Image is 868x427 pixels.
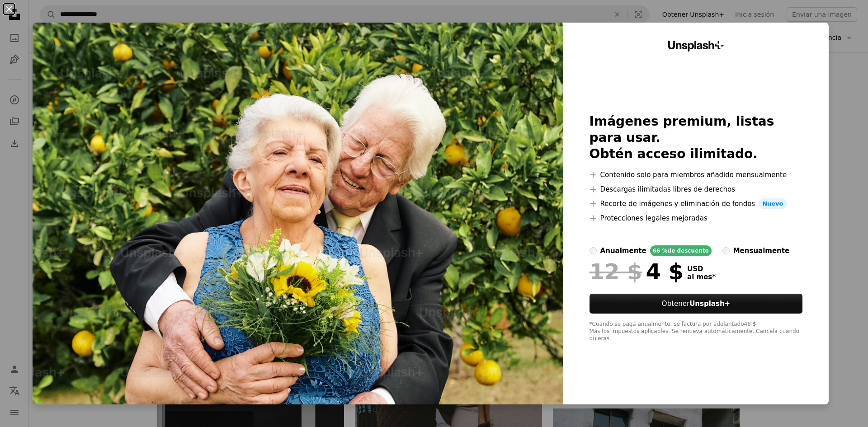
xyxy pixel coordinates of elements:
li: Recorte de imágenes y eliminación de fondos [590,198,803,209]
span: USD [687,265,716,273]
div: 4 $ [590,260,684,283]
div: anualmente [600,245,646,256]
div: 66 % de descuento [650,245,712,256]
li: Protecciones legales mejoradas [590,213,803,224]
div: *Cuando se paga anualmente, se factura por adelantado 48 $ Más los impuestos aplicables. Se renue... [590,321,803,343]
strong: Unsplash+ [689,300,730,308]
span: al mes * [687,273,716,281]
button: ObtenerUnsplash+ [590,294,803,314]
input: anualmente66 %de descuento [590,247,597,254]
div: mensualmente [733,245,789,256]
span: 12 $ [590,260,642,283]
input: mensualmente [722,247,730,254]
li: Descargas ilimitadas libres de derechos [590,184,803,195]
h2: Imágenes premium, listas para usar. Obtén acceso ilimitado. [590,113,803,162]
span: Nuevo [759,198,787,209]
li: Contenido solo para miembros añadido mensualmente [590,169,803,180]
